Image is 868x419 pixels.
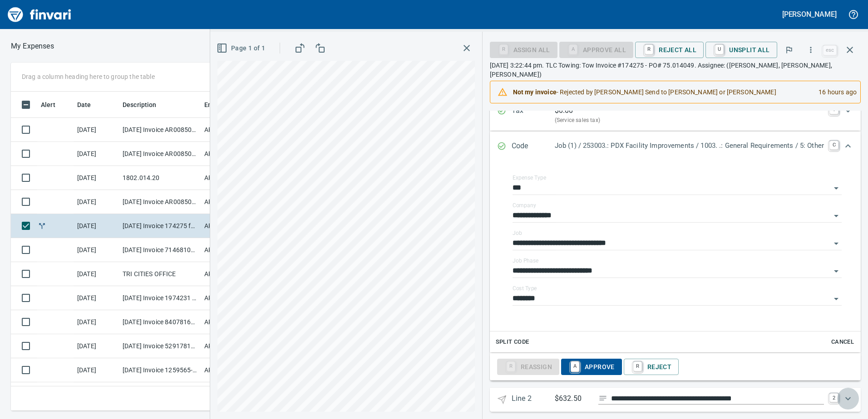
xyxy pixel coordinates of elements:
[490,132,861,161] div: Expand
[555,116,824,125] p: (Service sales tax)
[779,40,799,60] button: Flag
[204,99,233,110] span: Employee
[829,141,838,150] a: C
[490,45,557,53] div: Assign All
[41,99,55,110] span: Alert
[490,100,861,131] div: Expand
[828,335,857,349] button: Cancel
[11,41,54,52] nav: breadcrumb
[201,358,269,382] td: AP Invoices
[513,203,536,208] label: Company
[561,359,622,375] button: AApprove
[513,286,537,291] label: Cost Type
[74,142,119,166] td: [DATE]
[496,337,529,347] span: Split Code
[204,99,245,110] span: Employee
[830,292,843,305] button: Open
[201,166,269,190] td: AP Invoices
[119,118,201,142] td: [DATE] Invoice AR008503 from [US_STATE] Commercial Heating Inc (1-29675)
[624,359,679,375] button: RReject
[74,358,119,382] td: [DATE]
[74,118,119,142] td: [DATE]
[555,141,824,151] p: Job (1) / 253003.: PDX Facility Improvements / 1003. .: General Requirements / 5: Other
[830,182,843,195] button: Open
[821,39,861,61] span: Close invoice
[513,230,522,236] label: Job
[201,286,269,310] td: AP Invoices
[201,310,269,334] td: AP Invoices
[642,42,696,58] span: Reject All
[513,258,538,263] label: Job Phase
[512,393,555,406] p: Line 2
[490,161,861,353] div: Expand
[119,262,201,286] td: TRI CITIES OFFICE
[782,10,837,19] h5: [PERSON_NAME]
[633,361,642,371] a: R
[11,41,54,52] p: My Expenses
[568,359,615,375] span: Approve
[37,223,47,229] span: Split transaction
[201,118,269,142] td: AP Invoices
[830,237,843,250] button: Open
[829,393,838,402] a: 2
[201,190,269,214] td: AP Invoices
[201,334,269,358] td: AP Invoices
[635,42,704,58] button: RReject All
[119,334,201,358] td: [DATE] Invoice 5291781444 from Vestis (1-10070)
[77,99,103,110] span: Date
[801,40,821,60] button: More
[119,286,201,310] td: [DATE] Invoice 1974231 from [PERSON_NAME] Co (1-23227)
[119,142,201,166] td: [DATE] Invoice AR008502 from [US_STATE] Commercial Heating Inc (1-29675)
[74,382,119,406] td: [DATE]
[493,335,532,349] button: Split Code
[823,45,837,55] a: esc
[5,4,74,25] img: Finvari
[74,286,119,310] td: [DATE]
[512,141,555,152] p: Code
[201,214,269,238] td: AP Invoices
[555,105,573,116] p: $ 0.00
[215,40,269,57] button: Page 1 of 1
[74,334,119,358] td: [DATE]
[713,42,769,58] span: Unsplit All
[811,84,857,100] div: 16 hours ago
[715,44,724,54] a: U
[513,88,557,96] strong: Not my invoice
[74,190,119,214] td: [DATE]
[74,214,119,238] td: [DATE]
[497,362,559,370] div: Reassign
[41,99,67,110] span: Alert
[830,337,855,347] span: Cancel
[123,99,157,110] span: Description
[559,45,633,53] div: Expense Type required
[119,310,201,334] td: [DATE] Invoice 8407816385 from Cintas Fas Lockbox (1-10173)
[123,99,168,110] span: Description
[74,262,119,286] td: [DATE]
[631,359,671,375] span: Reject
[119,358,201,382] td: [DATE] Invoice 1259565-0 from OPNW - Office Products Nationwide (1-29901)
[490,388,861,412] div: Expand
[571,361,579,371] a: A
[119,190,201,214] td: [DATE] Invoice AR008504 from [US_STATE] Commercial Heating Inc (1-29675)
[830,209,843,222] button: Open
[201,238,269,262] td: AP Invoices
[119,214,201,238] td: [DATE] Invoice 174275 from TLC Towing (1-10250)
[490,61,861,79] p: [DATE] 3:22:44 pm. TLC Towing: Tow Invoice #174275 - PO# 75.014049. Assignee: ([PERSON_NAME], [PE...
[513,175,546,180] label: Expense Type
[201,262,269,286] td: AP Invoices
[218,43,265,54] span: Page 1 of 1
[74,310,119,334] td: [DATE]
[645,44,653,54] a: R
[201,142,269,166] td: AP Invoices
[512,105,555,125] p: Tax
[513,84,811,100] div: - Rejected by [PERSON_NAME] Send to [PERSON_NAME] or [PERSON_NAME]
[490,353,861,380] div: Expand
[119,238,201,262] td: [DATE] Invoice 71468100625 from Shred Northwest Inc (1-39125)
[555,393,591,404] p: $632.50
[22,72,155,81] p: Drag a column heading here to group the table
[74,166,119,190] td: [DATE]
[780,7,839,21] button: [PERSON_NAME]
[830,265,843,278] button: Open
[201,382,269,406] td: AP Invoices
